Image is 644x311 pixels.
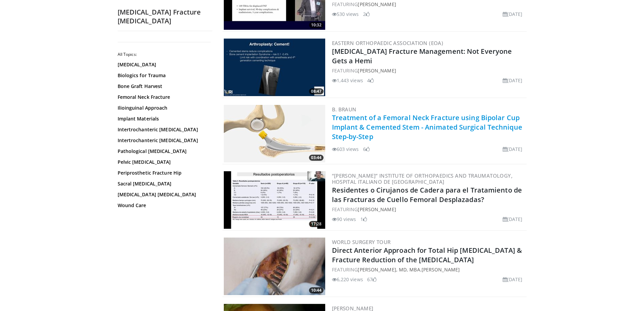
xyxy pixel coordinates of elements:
[224,39,325,96] img: 583f63b6-5985-4b4d-91a3-b5020dea2408.300x170_q85_crop-smart_upscale.jpg
[224,171,325,229] img: fe95f140-5c11-4624-8e4a-1601c367662c.300x170_q85_crop-smart_upscale.jpg
[118,72,209,79] a: Biologics for Trauma
[224,238,325,295] img: 1b49c4dc-6725-42ca-b2d9-db8c5331b74b.300x170_q85_crop-smart_upscale.jpg
[118,170,209,176] a: Periprosthetic Fracture Hip
[332,47,512,65] a: [MEDICAL_DATA] Fracture Management: Not Everyone Gets a Hemi
[224,171,325,229] a: 17:28
[332,146,359,153] li: 603 views
[358,67,396,74] a: [PERSON_NAME]
[332,216,356,223] li: 90 views
[503,10,523,18] li: [DATE]
[309,221,324,227] span: 17:28
[118,8,212,25] h2: [MEDICAL_DATA] Fracture [MEDICAL_DATA]
[367,276,377,283] li: 67
[118,105,209,111] a: Ilioinguinal Approach
[118,126,209,133] a: Intertrochanteric [MEDICAL_DATA]
[332,206,525,213] div: FEATURING
[224,238,325,295] a: 10:44
[224,105,325,162] img: dd541074-bb98-4b7d-853b-83c717806bb5.jpg.300x170_q85_crop-smart_upscale.jpg
[309,88,324,94] span: 08:47
[118,61,209,68] a: [MEDICAL_DATA]
[367,77,374,84] li: 4
[503,146,523,153] li: [DATE]
[332,106,357,113] a: B. Braun
[503,216,523,223] li: [DATE]
[309,155,324,161] span: 03:44
[332,113,522,141] a: Treatment of a Femoral Neck Fracture using Bipolar Cup Implant & Cemented Stem - Animated Surgica...
[309,287,324,293] span: 10:44
[224,39,325,96] a: 08:47
[332,77,363,84] li: 1,443 views
[332,185,522,204] a: Residentes o Cirujanos de Cadera para el Tratamiento de las Fracturas de Cuello Femoral Desplazadas?
[118,115,209,122] a: Implant Materials
[358,1,396,7] a: [PERSON_NAME]
[332,239,391,245] a: World Surgery Tour
[332,266,525,273] div: FEATURING ,
[358,206,396,213] a: [PERSON_NAME]
[118,137,209,144] a: Intertrochanteric [MEDICAL_DATA]
[332,67,525,74] div: FEATURING
[503,77,523,84] li: [DATE]
[332,40,444,46] a: Eastern Orthopaedic Association (EOA)
[363,10,370,18] li: 2
[118,202,209,209] a: Wound Care
[118,148,209,155] a: Pathological [MEDICAL_DATA]
[118,191,209,198] a: [MEDICAL_DATA] [MEDICAL_DATA]
[358,266,420,273] a: [PERSON_NAME], MD, MBA
[118,180,209,187] a: Sacral [MEDICAL_DATA]
[118,83,209,90] a: Bone Graft Harvest
[332,246,522,264] a: Direct Anterior Approach for Total Hip [MEDICAL_DATA] & Fracture Reduction of the [MEDICAL_DATA]
[503,276,523,283] li: [DATE]
[309,22,324,28] span: 10:32
[332,1,525,8] div: FEATURING
[360,216,367,223] li: 1
[118,159,209,165] a: Pelvic [MEDICAL_DATA]
[422,266,460,273] a: [PERSON_NAME]
[363,146,370,153] li: 6
[332,172,513,185] a: “[PERSON_NAME]” Institute of Orthopaedics and Traumatology, Hospital Italiano de [GEOGRAPHIC_DATA]
[118,52,211,57] h2: All Topics:
[118,94,209,101] a: Femoral Neck Fracture
[332,276,363,283] li: 6,220 views
[332,10,359,18] li: 530 views
[224,105,325,162] a: 03:44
